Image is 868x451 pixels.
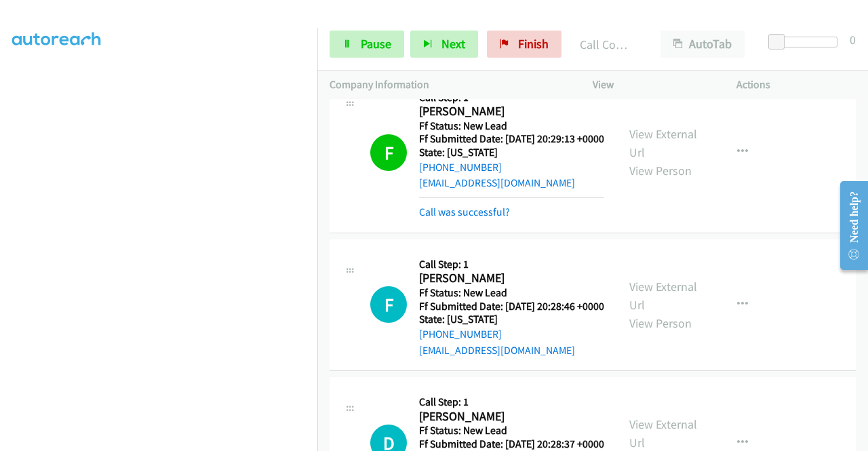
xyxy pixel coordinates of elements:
a: View External Url [629,279,697,313]
h2: [PERSON_NAME] [419,409,604,425]
span: Next [441,36,465,52]
p: Actions [736,77,856,93]
h5: Ff Submitted Date: [DATE] 20:28:37 +0000 [419,437,604,451]
button: Next [410,31,478,58]
a: View Person [629,163,692,178]
span: Pause [361,36,391,52]
p: View [593,77,712,93]
h1: F [370,286,407,323]
a: View Person [629,315,692,331]
a: [EMAIL_ADDRESS][DOMAIN_NAME] [419,176,575,189]
p: Call Completed [580,35,636,54]
span: Finish [518,36,549,52]
a: Finish [487,31,561,58]
h5: Ff Submitted Date: [DATE] 20:29:13 +0000 [419,132,604,146]
a: [PHONE_NUMBER] [419,161,502,174]
a: [EMAIL_ADDRESS][DOMAIN_NAME] [419,344,575,357]
a: View External Url [629,126,697,160]
h2: [PERSON_NAME] [419,104,604,119]
a: View External Url [629,416,697,450]
div: Delay between calls (in seconds) [775,37,837,47]
h5: State: [US_STATE] [419,146,604,159]
h5: State: [US_STATE] [419,313,604,326]
h5: Ff Status: New Lead [419,286,604,300]
h5: Call Step: 1 [419,395,604,409]
div: The call is yet to be attempted [370,286,407,323]
iframe: Resource Center [829,172,868,279]
h5: Ff Submitted Date: [DATE] 20:28:46 +0000 [419,300,604,313]
button: AutoTab [660,31,745,58]
a: Pause [330,31,404,58]
a: Call was successful? [419,205,510,218]
h5: Ff Status: New Lead [419,424,604,437]
h5: Call Step: 1 [419,258,604,271]
p: Company Information [330,77,568,93]
h2: [PERSON_NAME] [419,271,604,286]
div: 0 [850,31,856,49]
h1: F [370,134,407,171]
a: [PHONE_NUMBER] [419,328,502,340]
h5: Ff Status: New Lead [419,119,604,133]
